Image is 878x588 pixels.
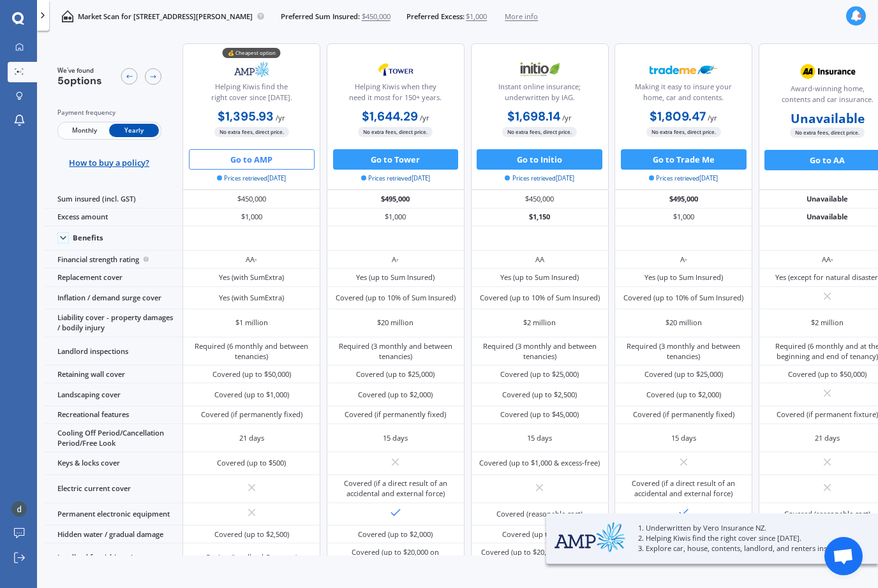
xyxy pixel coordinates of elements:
p: Market Scan for [STREET_ADDRESS][PERSON_NAME] [78,11,253,22]
span: No extra fees, direct price. [358,127,433,136]
div: AA [535,254,544,265]
div: Cooling Off Period/Cancellation Period/Free Look [45,424,182,452]
div: $1,000 [614,209,752,226]
span: Prices retrieved [DATE] [217,174,286,183]
span: / yr [420,113,429,122]
div: Yes (up to Sum Insured) [500,272,579,283]
div: $1 million [235,318,268,328]
div: Covered (up to $50,000) [212,369,291,379]
div: Yes (up to Sum Insured) [356,272,435,283]
div: Required (6 monthly and between tenancies) [191,341,313,362]
div: Payment frequency [57,108,161,118]
div: Covered (up to $1,000) [214,390,289,400]
div: Covered (up to 10% of Sum Insured) [623,293,743,303]
div: Electric current cover [45,475,182,503]
div: Permanent electronic equipment [45,503,182,526]
div: $20 million [377,318,413,328]
button: Go to Trade Me [621,149,747,170]
span: / yr [562,113,572,122]
div: Covered (up to $20,000 on whiteware & window covering) [334,547,457,568]
div: Required (3 monthly and between tenancies) [622,341,745,362]
div: Landlord furnishings / contents [45,543,182,571]
span: No extra fees, direct price. [646,127,721,136]
div: Yes (with SumExtra) [219,293,284,303]
div: 21 days [815,433,840,443]
div: Replacement cover [45,268,182,286]
div: $2 million [523,318,556,328]
span: Preferred Excess: [406,11,465,22]
b: $1,644.29 [362,108,418,124]
button: Go to Initio [477,149,602,170]
button: Go to AMP [189,149,315,170]
span: Prices retrieved [DATE] [649,174,718,183]
div: AA- [822,254,833,265]
div: Open chat [824,537,863,575]
img: home-and-contents.b802091223b8502ef2dd.svg [61,10,73,22]
div: Option (Landlord Contents) [205,552,297,562]
span: More info [505,11,538,22]
div: $450,000 [471,190,609,208]
div: Yes (up to Sum Insured) [644,272,723,283]
div: Covered (reasonable cost) [784,509,870,519]
div: 15 days [527,433,552,443]
span: Monthly [59,124,109,137]
span: Prices retrieved [DATE] [505,174,574,183]
div: Covered (up to 10% of Sum Insured) [336,293,456,303]
div: $1,000 [182,209,320,226]
div: Helping Kiwis find the right cover since [DATE]. [191,82,311,107]
div: Covered (reasonable cost) [496,509,583,519]
div: Covered (if permanent fixture) [777,409,878,420]
div: Covered (up to 10% of Sum Insured) [480,293,600,303]
div: Instant online insurance; underwritten by IAG. [479,82,599,107]
img: ACg8ocLTmwoDxzyDORUiVWQRVEpTbMi_tzD88ERWYSxGSn78ZVkH4Q=s96-c [11,501,27,517]
img: AMP.webp [554,522,626,553]
div: Yes (with SumExtra) [219,272,284,283]
div: Retaining wall cover [45,365,182,383]
div: $1,150 [471,209,609,226]
span: No extra fees, direct price. [502,127,577,136]
div: $20 million [666,318,702,328]
div: Inflation / demand surge cover [45,287,182,309]
div: Excess amount [45,209,182,226]
span: Preferred Sum Insured: [281,11,360,22]
div: $450,000 [182,190,320,208]
div: 15 days [671,433,696,443]
div: Covered (up to $500) [217,458,286,468]
div: Covered (up to $2,000) [646,390,721,400]
div: Required (3 monthly and between tenancies) [334,341,457,362]
div: $1,000 [327,209,465,226]
div: Landlord inspections [45,337,182,365]
p: 1. Underwritten by Vero Insurance NZ. [638,523,852,533]
img: AMP.webp [218,57,286,82]
div: Recreational features [45,406,182,424]
div: Covered (if permanently fixed) [633,409,734,420]
div: $495,000 [614,190,752,208]
span: $1,000 [466,11,487,22]
div: Covered (if a direct result of an accidental and external force) [334,478,457,499]
b: Unavailable [791,114,865,124]
div: A- [392,254,399,265]
div: $495,000 [327,190,465,208]
b: $1,809.47 [650,108,706,124]
p: 2. Helping Kiwis find the right cover since [DATE]. [638,533,852,543]
div: Making it easy to insure your home, car and contents. [623,82,743,107]
span: / yr [708,113,717,122]
span: 5 options [57,74,102,87]
div: Covered (up to $20,000 & option to increase) [479,547,601,568]
img: Tower.webp [362,57,429,82]
span: Yearly [109,124,159,137]
img: Initio.webp [506,57,574,82]
b: $1,698.14 [507,108,560,124]
div: Covered (up to $25,000) [500,369,579,379]
div: 15 days [383,433,408,443]
b: $1,395.93 [218,108,274,124]
div: Landscaping cover [45,383,182,406]
div: Covered (if permanently fixed) [201,409,302,420]
div: Covered (up to $2,000) [358,529,433,540]
div: Liability cover - property damages / bodily injury [45,309,182,337]
span: We've found [57,66,102,75]
button: Go to Tower [333,149,459,170]
div: Covered (up to $45,000) [500,409,579,420]
div: Covered (up to $25,000) [644,369,723,379]
span: No extra fees, direct price. [790,128,865,137]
